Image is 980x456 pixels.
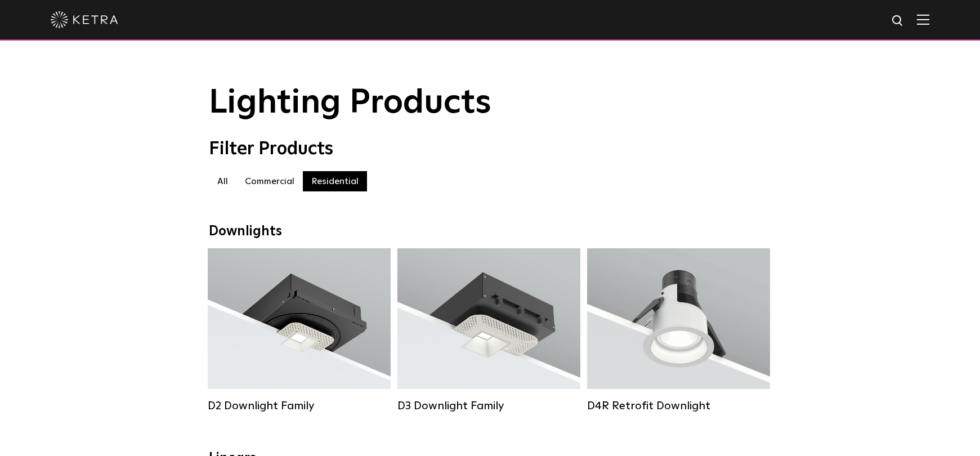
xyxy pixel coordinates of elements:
[303,171,367,191] label: Residential
[891,14,905,28] img: search icon
[209,223,772,240] div: Downlights
[51,11,118,28] img: ketra-logo-2019-white
[208,399,391,413] div: D2 Downlight Family
[587,248,770,413] a: D4R Retrofit Downlight Lumen Output:800Colors:White / BlackBeam Angles:15° / 25° / 40° / 60°Watta...
[397,399,580,413] div: D3 Downlight Family
[397,248,580,413] a: D3 Downlight Family Lumen Output:700 / 900 / 1100Colors:White / Black / Silver / Bronze / Paintab...
[208,248,391,413] a: D2 Downlight Family Lumen Output:1200Colors:White / Black / Gloss Black / Silver / Bronze / Silve...
[209,171,236,191] label: All
[917,14,929,25] img: Hamburger%20Nav.svg
[209,86,491,120] span: Lighting Products
[236,171,303,191] label: Commercial
[587,399,770,413] div: D4R Retrofit Downlight
[209,138,772,160] div: Filter Products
